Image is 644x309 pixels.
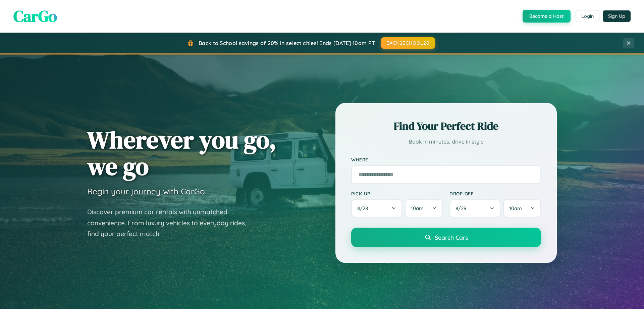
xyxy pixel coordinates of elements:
button: Search Cars [351,228,541,247]
span: 8 / 29 [455,205,470,211]
button: BACK2SCHOOL20 [381,37,435,49]
button: Login [576,10,599,22]
p: Discover premium car rentals with unmatched convenience. From luxury vehicles to everyday rides, ... [87,206,255,239]
h2: Find Your Perfect Ride [351,119,541,133]
h1: Wherever you go, we go [87,126,276,180]
p: Book in minutes, drive in style [351,137,541,147]
button: 10am [503,199,541,218]
button: 8/29 [449,199,500,218]
span: CarGo [13,5,57,27]
span: Back to School savings of 20% in select cities! Ends [DATE] 10am PT. [199,40,376,46]
label: Pick-up [351,191,443,196]
span: 10am [411,205,424,211]
label: Drop-off [449,191,541,196]
button: 8/28 [351,199,402,218]
span: 10am [509,205,522,211]
span: Search Cars [435,234,468,241]
label: Where [351,157,541,162]
h3: Begin your journey with CarGo [87,186,205,196]
button: Become a Host [523,10,571,23]
span: 8 / 28 [357,205,371,211]
button: Sign Up [603,10,631,22]
button: 10am [405,199,443,218]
